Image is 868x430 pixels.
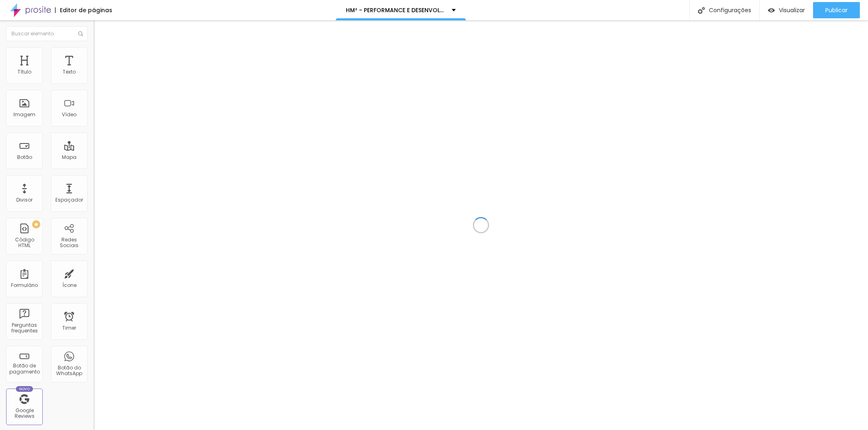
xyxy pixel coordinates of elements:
div: Imagem [13,112,35,117]
div: Espaçador [55,197,83,203]
div: Timer [62,325,76,331]
div: Botão [17,154,32,160]
input: Buscar elemento [6,26,87,41]
div: Título [17,69,31,75]
img: view-1.svg [768,7,775,14]
p: HM² - PERFORMANCE E DESENVOLVIMENTO [346,7,446,13]
div: Mapa [62,154,77,160]
div: Redes Sociais [53,237,85,249]
div: Formulário [11,282,38,288]
div: Ícone [62,282,77,288]
div: Vídeo [62,112,77,117]
div: Texto [63,69,76,75]
div: Perguntas frequentes [8,322,40,334]
div: Google Reviews [8,408,40,419]
div: Código HTML [8,237,40,249]
div: Novo [16,386,33,392]
button: Visualizar [760,2,813,18]
span: Visualizar [779,7,805,13]
img: Icone [698,7,705,14]
span: Publicar [825,7,848,13]
div: Botão do WhatsApp [53,365,85,377]
div: Botão de pagamento [8,363,40,375]
div: Editor de páginas [55,7,112,13]
img: Icone [78,31,83,36]
div: Divisor [16,197,33,203]
button: Publicar [813,2,860,18]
